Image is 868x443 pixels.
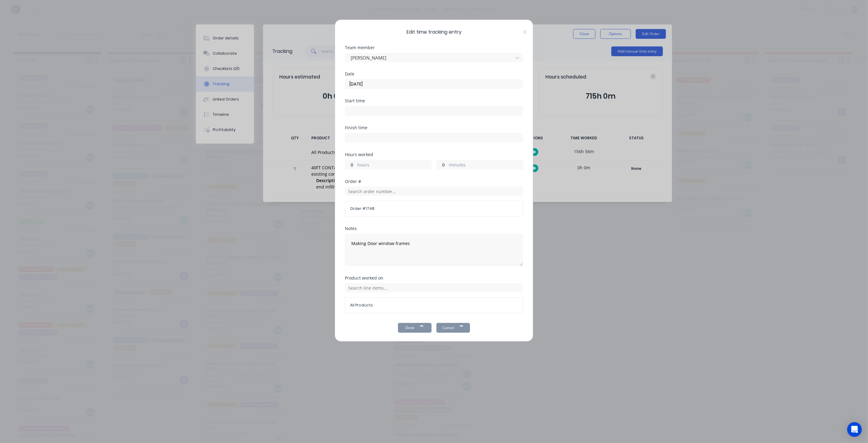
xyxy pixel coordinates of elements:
div: Open Intercom Messenger [847,422,862,437]
label: minutes [449,162,523,169]
span: Edit time tracking entry [345,28,523,36]
button: Done [398,323,432,333]
input: Search line items... [345,283,523,292]
input: 0 [437,160,447,169]
button: Cancel [436,323,470,333]
div: Date [345,72,523,76]
input: 0 [345,160,356,169]
label: hours [357,162,431,169]
div: Notes [345,226,523,231]
div: Start time [345,99,523,103]
div: Finish time [345,126,523,130]
span: All Products [350,302,518,308]
div: Hours worked [345,152,523,157]
span: Order # 1748 [350,206,518,211]
textarea: Making Door window frames [345,234,523,266]
div: Product worked on [345,276,523,280]
input: Search order number... [345,187,523,196]
div: Team member [345,46,523,50]
div: Order # [345,179,523,184]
